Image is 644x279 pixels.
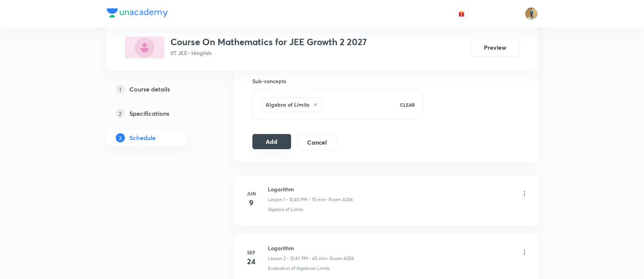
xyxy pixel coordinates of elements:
[244,249,259,256] h6: Sep
[107,8,168,17] img: Company Logo
[116,133,125,142] p: 3
[525,7,538,20] img: Prashant Dewda
[170,36,367,47] h3: Course On Mathematics for JEE Growth 2 2027
[268,265,330,272] p: Evaluation of Algebraic Limits
[326,196,353,203] p: • Room A206
[266,101,309,109] h6: Algebra of Limits
[252,77,423,85] h6: Sub-concepts
[268,185,353,193] h6: Logarithm
[116,109,125,118] p: 2
[107,8,168,19] a: Company Logo
[125,36,164,58] img: CD801526-4F73-4EED-B3E7-F45C61B74AE8_plus.png
[458,10,465,17] img: avatar
[244,190,259,197] h6: Jun
[252,134,291,149] button: Add
[327,255,354,262] p: • Room A204
[268,196,326,203] p: Lesson 1 • 12:40 PM • 70 min
[268,244,354,252] h6: Logarithm
[297,135,336,150] button: Cancel
[116,85,125,94] p: 1
[129,85,170,94] h5: Course details
[244,197,259,208] h4: 9
[268,255,327,262] p: Lesson 2 • 12:45 PM • 65 min
[107,82,210,97] a: 1Course details
[400,101,415,108] p: CLEAR
[244,256,259,267] h4: 24
[268,206,303,213] p: Algebra of Limits
[455,8,468,20] button: avatar
[107,106,210,121] a: 2Specifications
[471,38,520,57] button: Preview
[129,133,156,142] h5: Schedule
[129,109,169,118] h5: Specifications
[170,49,367,57] p: IIT JEE • Hinglish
